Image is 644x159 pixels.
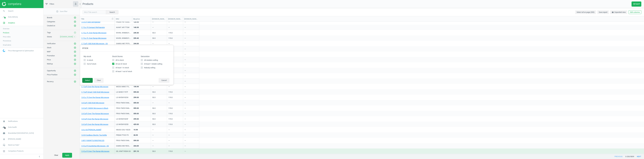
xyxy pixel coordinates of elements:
span: Products [3,32,9,34]
button: add_circle_outline [74,50,76,53]
button: add_circle_outline [74,20,76,23]
button: Apply [62,153,72,158]
span: MAP [47,51,51,53]
button: Clear [51,153,61,158]
button: add_circle_outline [74,16,76,19]
span: Analytics [8,22,15,24]
i: filter_list [45,2,48,6]
i: timeline [1,14,7,20]
span: Price [47,59,51,61]
i: chevron_left [78,2,82,6]
button: add_circle_outline [74,62,76,65]
span: Competera Products [8,150,24,152]
img: ajHJNr6hYgQAAAAASUVORK5CYII= [2,2,21,6]
i: add_circle_outline [74,59,76,61]
button: add_circle_outline [74,42,76,45]
span: Data health [8,126,17,128]
span: Stock [47,47,51,49]
i: pie_chart_outlined [1,20,7,25]
button: add_circle_outline [74,80,76,83]
span: Markup [47,63,53,65]
i: add_circle_outline [74,46,76,49]
span: [PERSON_NAME] [8,138,21,140]
i: search [1,8,7,14]
i: add_circle_outline [74,80,76,83]
i: close [74,36,76,38]
span: Price index [3,36,11,38]
img: wGWNvw8QSZomAAAAABJRU5ErkJggg== [3,49,5,52]
span: Save filter [56,10,67,13]
i: add_circle_outline [74,20,76,23]
button: chevron_left [36,155,43,158]
span: Price Management & Optimization [8,50,34,52]
button: add_circle_outline [74,69,76,72]
button: add_circle_outline [74,24,76,27]
button: add_circle_outline [74,54,76,57]
button: add_circle_outline [74,46,76,49]
i: add_circle_outline [74,25,76,27]
span: Created on [47,25,55,27]
span: Promotion [47,55,55,57]
h4: Stock [80,45,173,51]
i: add_circle_outline [74,50,76,53]
span: Verification [47,43,56,45]
i: add_circle_outline [74,42,76,45]
span: [DOMAIN_NAME] [60,36,73,38]
span: Stores [47,36,52,38]
i: add_circle_outline [74,74,76,76]
span: Notifications [8,120,18,123]
span: Promotions [3,40,11,42]
span: Categories [47,21,55,23]
i: headset_mic [1,142,7,148]
span: Filters [50,3,54,5]
span: Brands [47,17,52,19]
i: add_circle_outline [74,31,76,34]
i: cloud_done [1,125,7,130]
i: add_circle_outline [74,55,76,57]
i: add_circle_outline [74,69,76,72]
i: chevron_left [38,155,41,158]
i: notifications [1,119,7,124]
span: Tags [47,32,51,34]
span: Data delivery [8,16,18,18]
i: add_circle_outline [56,10,58,13]
span: BrandsMart [GEOGRAPHIC_DATA] [8,132,34,134]
button: add_circle_outlineSave filter [44,9,80,14]
button: add_circle_outline [74,73,76,76]
span: Price Position [47,74,57,76]
i: work [1,131,7,136]
button: add_circle_outline [74,58,76,61]
span: Overview [3,28,9,30]
span: Need our help? [8,144,19,146]
span: Recency [47,81,54,83]
i: add_circle_outline [74,63,76,65]
span: Email alerts [3,44,11,46]
span: Opportunity [47,70,56,72]
button: add_circle_outline [74,31,76,34]
i: add_circle_outline [74,16,76,19]
i: person [1,137,7,142]
span: Search [8,10,13,12]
